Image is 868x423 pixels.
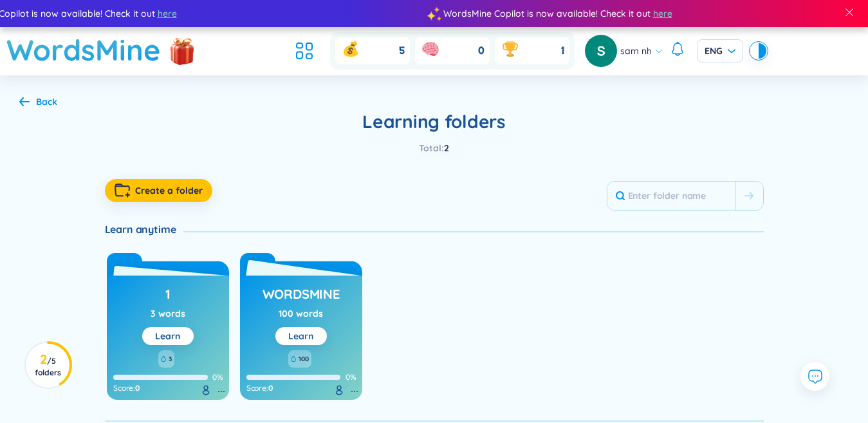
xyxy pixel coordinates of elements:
[263,285,340,310] h3: WordsMine
[36,95,57,109] div: Back
[135,383,140,393] span: 0
[169,31,195,70] img: flashSalesIcon.a7f4f837.png
[105,110,764,133] h2: Learning folders
[19,97,57,109] a: Back
[705,44,735,57] span: ENG
[444,142,449,154] span: 2
[653,6,672,21] span: here
[105,222,184,236] div: Learn anytime
[169,354,172,364] span: 3
[268,383,273,393] span: 0
[607,182,735,210] input: Enter folder name
[585,35,617,67] img: avatar
[135,184,203,197] span: Create a folder
[165,285,171,310] h3: 1
[212,372,223,382] span: 0%
[246,383,356,393] div: :
[151,306,185,321] div: 3 words
[246,383,266,393] span: Score
[620,44,652,58] span: sam nh
[263,282,340,306] a: WordsMine
[346,372,356,382] span: 0%
[33,354,62,377] h3: 2
[113,383,223,393] div: :
[561,44,564,58] span: 1
[419,142,444,154] span: Total :
[158,6,177,21] span: here
[275,327,327,345] button: Learn
[478,44,485,58] span: 0
[113,383,133,393] span: Score
[155,330,180,342] a: Learn
[6,27,161,73] a: WordsMine
[35,356,61,377] span: / 5 folders
[279,306,323,321] div: 100 words
[165,282,171,306] a: 1
[299,354,309,364] span: 100
[585,35,620,67] a: avatar
[142,327,194,345] button: Learn
[288,330,313,342] a: Learn
[105,179,212,202] button: Create a folder
[399,44,405,58] span: 5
